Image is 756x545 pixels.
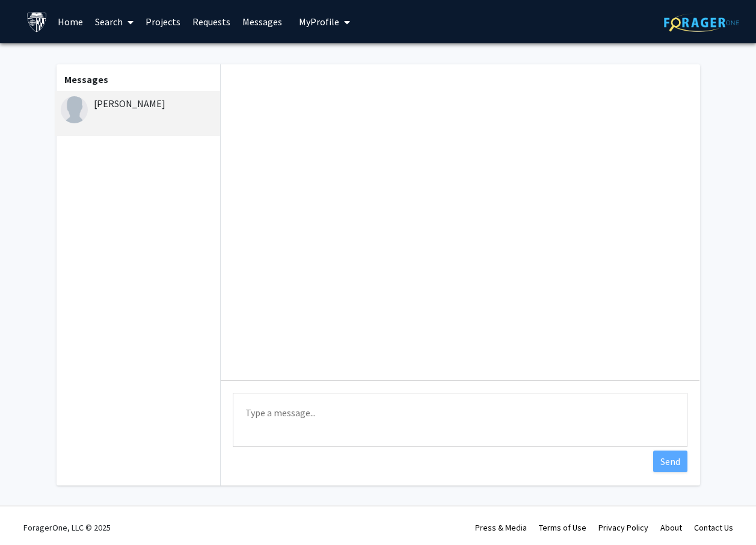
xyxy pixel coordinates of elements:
a: Messages [236,1,288,43]
img: ForagerOne Logo [664,13,739,32]
a: Press & Media [475,522,527,533]
a: Privacy Policy [598,522,648,533]
a: Home [52,1,89,43]
a: Search [89,1,140,43]
img: Pukar Lund [61,96,88,123]
a: Terms of Use [539,522,586,533]
span: My Profile [299,16,339,28]
a: Contact Us [694,522,733,533]
a: About [660,522,682,533]
textarea: Message [233,393,687,447]
button: Send [653,451,687,472]
a: Requests [186,1,236,43]
div: [PERSON_NAME] [61,96,218,111]
b: Messages [64,73,108,85]
a: Projects [140,1,186,43]
iframe: Chat [9,491,51,536]
img: Johns Hopkins University Logo [26,11,48,32]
